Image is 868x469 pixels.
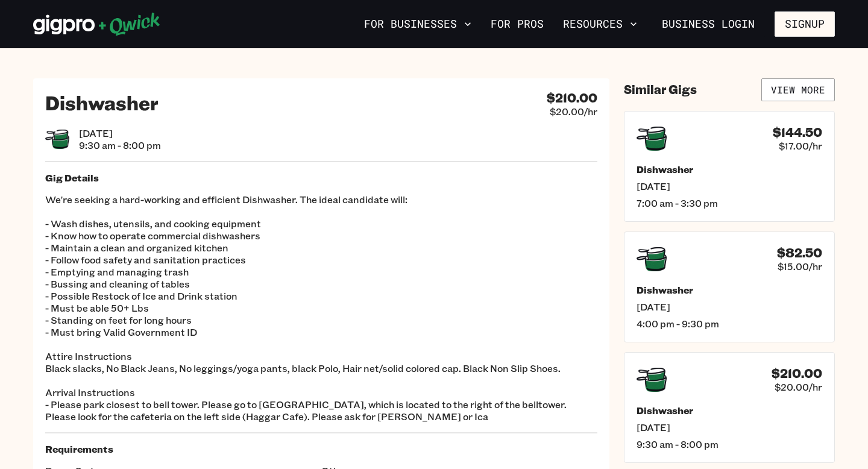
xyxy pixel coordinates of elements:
[637,197,822,209] span: 7:00 am - 3:30 pm
[775,11,835,37] button: Signup
[637,180,822,192] span: [DATE]
[486,14,549,34] a: For Pros
[777,245,822,260] h4: $82.50
[359,14,476,34] button: For Businesses
[79,127,161,139] span: [DATE]
[45,194,597,423] p: We're seeking a hard-working and efficient Dishwasher. The ideal candidate will: - Wash dishes, u...
[624,111,835,222] a: $144.50$17.00/hrDishwasher[DATE]7:00 am - 3:30 pm
[637,318,822,330] span: 4:00 pm - 9:30 pm
[779,140,822,152] span: $17.00/hr
[79,139,161,151] span: 9:30 am - 8:00 pm
[624,82,697,97] h4: Similar Gigs
[773,125,822,140] h4: $144.50
[637,438,822,450] span: 9:30 am - 8:00 pm
[550,105,597,118] span: $20.00/hr
[547,90,597,105] h4: $210.00
[45,90,159,115] h2: Dishwasher
[637,421,822,433] span: [DATE]
[45,443,597,455] h5: Requirements
[637,284,822,296] h5: Dishwasher
[772,366,822,381] h4: $210.00
[624,352,835,463] a: $210.00$20.00/hrDishwasher[DATE]9:30 am - 8:00 pm
[45,172,597,184] h5: Gig Details
[652,11,765,37] a: Business Login
[775,381,822,393] span: $20.00/hr
[624,231,835,342] a: $82.50$15.00/hrDishwasher[DATE]4:00 pm - 9:30 pm
[637,163,822,175] h5: Dishwasher
[637,404,822,417] h5: Dishwasher
[761,78,835,101] a: View More
[778,260,822,272] span: $15.00/hr
[558,14,642,34] button: Resources
[637,301,822,313] span: [DATE]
